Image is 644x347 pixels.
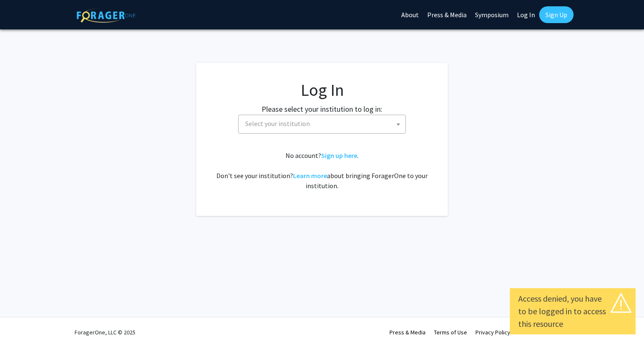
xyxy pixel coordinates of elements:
a: Terms of Use [434,329,467,336]
a: Privacy Policy [475,329,510,336]
h1: Log In [213,80,431,100]
label: Please select your institution to log in: [262,103,382,115]
a: Sign Up [539,6,574,23]
div: Access denied, you have to be logged in to access this resource [518,292,627,330]
a: Learn more about bringing ForagerOne to your institution [293,171,327,180]
a: Press & Media [390,329,426,336]
img: ForagerOne Logo [77,8,135,23]
span: Select your institution [238,115,406,134]
div: ForagerOne, LLC © 2025 [75,318,135,347]
div: No account? . Don't see your institution? about bringing ForagerOne to your institution. [213,150,431,191]
a: Sign up here [321,151,357,160]
span: Select your institution [242,115,405,132]
span: Select your institution [245,119,310,128]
